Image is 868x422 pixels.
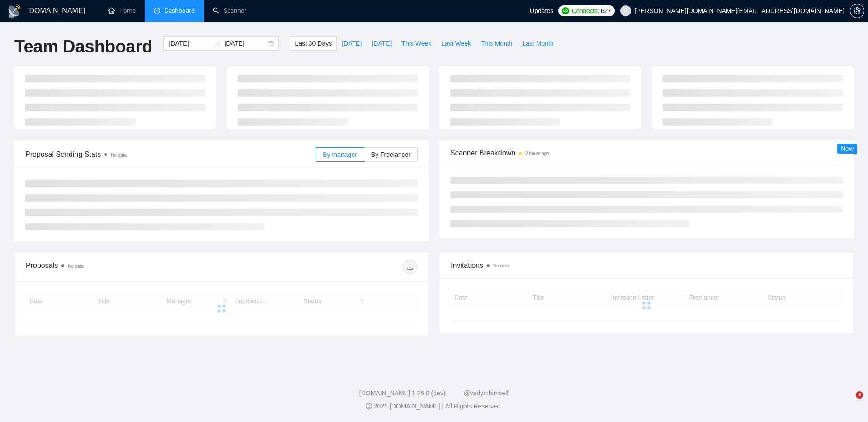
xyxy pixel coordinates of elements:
[295,38,332,48] span: Last 30 Days
[108,7,136,14] a: homeHome
[342,38,362,48] span: [DATE]
[213,7,246,14] a: searchScanner
[154,7,160,14] span: dashboard
[476,36,517,51] button: This Month
[165,7,195,14] span: Dashboard
[451,260,842,271] span: Invitations
[337,36,367,51] button: [DATE]
[25,149,316,160] span: Proposal Sending Stats
[463,389,509,397] a: @vadymhimself
[850,7,864,14] a: setting
[450,147,843,159] span: Scanner Breakdown
[366,403,372,409] span: copyright
[850,4,864,18] button: setting
[213,40,221,47] span: to
[441,38,471,48] span: Last Week
[7,4,22,19] img: logo
[7,402,861,411] div: 2025 [DOMAIN_NAME] | All Rights Reserved.
[169,38,210,48] input: Start date
[850,7,864,14] span: setting
[359,389,446,397] a: [DOMAIN_NAME] 1.26.0 (dev)
[26,260,222,274] div: Proposals
[517,36,558,51] button: Last Month
[601,6,611,16] span: 627
[371,151,410,158] span: By Freelancer
[396,36,436,51] button: This Week
[14,36,152,57] h1: Team Dashboard
[213,40,221,47] span: swap-right
[436,36,476,51] button: Last Week
[367,36,396,51] button: [DATE]
[224,38,265,48] input: End date
[290,36,337,51] button: Last 30 Days
[856,391,863,399] span: 3
[623,8,629,14] span: user
[522,38,553,48] span: Last Month
[323,151,357,158] span: By manager
[525,151,549,156] time: 2 hours ago
[401,38,431,48] span: This Week
[572,6,599,16] span: Connects:
[530,7,553,14] span: Updates
[562,7,569,14] img: upwork-logo.png
[481,38,512,48] span: This Month
[493,263,509,268] span: No data
[841,145,854,152] span: New
[111,153,127,158] span: No data
[837,391,859,413] iframe: Intercom live chat
[372,38,392,48] span: [DATE]
[68,264,84,269] span: No data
